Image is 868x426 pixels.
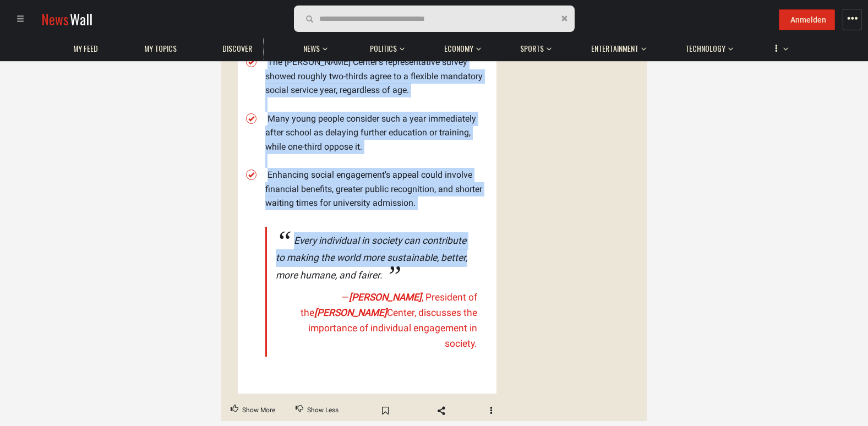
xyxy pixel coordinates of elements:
[591,43,638,53] span: Entertainment
[286,400,348,421] button: Downvote
[303,43,320,53] span: News
[73,43,98,53] span: My Feed
[586,33,646,59] button: Entertainment
[370,43,397,53] span: Politics
[685,43,725,53] span: Technology
[314,307,387,318] span: [PERSON_NAME]
[444,43,473,53] span: Economy
[779,9,835,30] button: Anmelden
[425,402,457,419] span: Share
[221,400,285,421] button: Upvote
[144,43,177,53] span: My topics
[222,43,252,53] span: Discover
[680,38,731,59] a: Technology
[298,38,325,59] a: News
[515,38,549,59] a: Sports
[41,9,69,29] span: News
[265,112,488,154] li: Many young people consider such a year immediately after school as delaying further education or ...
[515,33,552,59] button: Sports
[298,33,331,59] button: News
[276,232,477,285] div: Every individual in society can contribute to making the world more sustainable, better, more hum...
[242,403,275,418] span: Show More
[364,38,402,59] a: Politics
[265,55,488,97] li: The [PERSON_NAME] Center’s representative survey showed roughly two-thirds agree to a flexible ma...
[369,402,401,419] span: Bookmark
[276,290,477,351] cite: — , President of the Center, discusses the importance of individual engagement in society.
[307,403,339,418] span: Show Less
[41,9,92,29] a: NewsWall
[586,38,644,59] a: Entertainment
[439,38,479,59] a: Economy
[70,9,92,29] span: Wall
[790,15,826,24] span: Anmelden
[364,33,405,59] button: Politics
[439,33,481,59] button: Economy
[520,43,544,53] span: Sports
[349,292,422,303] span: [PERSON_NAME]
[680,33,733,59] button: Technology
[265,168,488,210] li: Enhancing social engagement's appeal could involve financial benefits, greater public recognition...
